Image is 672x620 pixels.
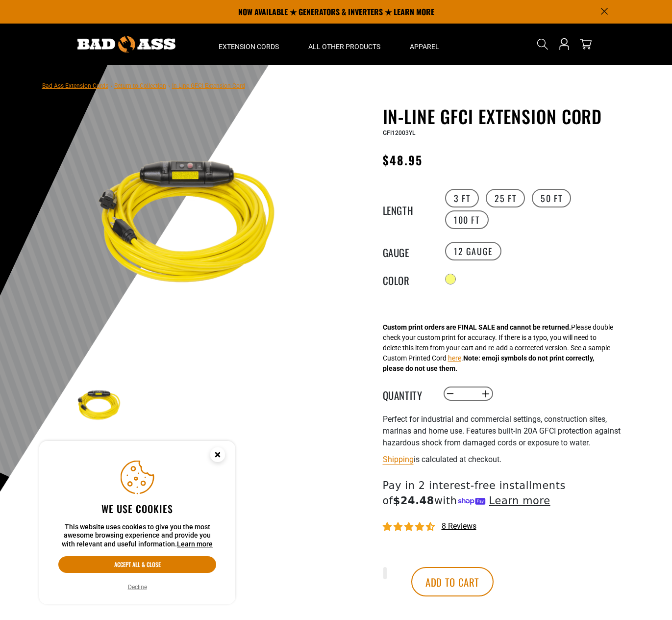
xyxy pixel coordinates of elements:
[383,106,623,127] h1: In-Line GFCI Extension Cord
[58,502,216,515] h2: We use cookies
[383,203,432,215] legend: Length
[535,36,550,52] summary: Search
[410,42,439,51] span: Apparel
[177,540,213,548] a: Learn more
[383,322,613,374] div: Please double check your custom print for accuracy. If there is a typo, you will need to delete t...
[219,42,279,51] span: Extension Cords
[532,189,571,207] label: 50 FT
[383,323,571,331] strong: Custom print orders are FINAL SALE and cannot be returned.
[114,82,166,89] a: Return to Collection
[411,567,494,596] button: Add to cart
[383,453,623,466] div: is calculated at checkout.
[486,189,525,207] label: 25 FT
[383,129,415,136] span: GFI12003YL
[383,151,423,169] span: $48.95
[383,354,594,372] strong: Note: emoji symbols do not print correctly, please do not use them.
[383,522,437,532] span: 4.62 stars
[383,414,621,447] span: Perfect for industrial and commercial settings, construction sites, marinas and home use. Feature...
[168,82,170,89] span: ›
[204,24,294,65] summary: Extension Cords
[172,82,245,89] span: In-Line GFCI Extension Cord
[42,82,108,89] a: Bad Ass Extension Cords
[308,42,380,51] span: All Other Products
[58,556,216,573] button: Accept all & close
[71,108,307,344] img: Yellow
[445,210,489,229] label: 100 FT
[294,24,395,65] summary: All Other Products
[77,36,175,52] img: Bad Ass Extension Cords
[71,378,128,435] img: Yellow
[58,523,216,549] p: This website uses cookies to give you the most awesome browsing experience and provide you with r...
[383,245,432,258] legend: Gauge
[445,242,501,260] label: 12 Gauge
[383,273,432,285] legend: Color
[383,387,432,400] label: Quantity
[442,521,476,531] span: 8 reviews
[448,353,461,363] button: here
[445,189,479,207] label: 3 FT
[110,82,112,89] span: ›
[42,79,245,91] nav: breadcrumbs
[395,24,454,65] summary: Apparel
[125,582,150,592] button: Decline
[39,441,235,605] aside: Cookie Consent
[383,455,414,464] a: Shipping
